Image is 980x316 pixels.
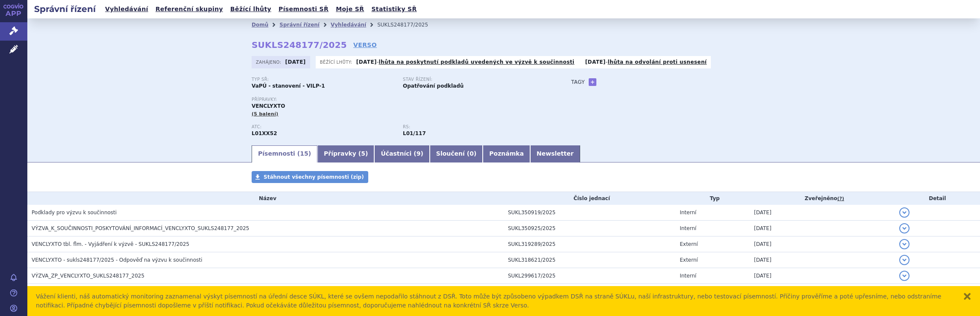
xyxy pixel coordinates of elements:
[504,284,675,300] td: SUKL270288/2025
[252,130,277,136] strong: VENETOKLAX
[504,205,675,221] td: SUKL350919/2025
[504,221,675,236] td: SUKL350925/2025
[36,292,954,310] div: Vážení klienti, náš automatický monitoring zaznamenal výskyt písemností na úřední desce SÚKL, kte...
[750,284,895,300] td: [DATE]
[369,3,419,15] a: Statistiky SŘ
[607,59,707,65] a: lhůta na odvolání proti usnesení
[252,111,279,117] span: (5 balení)
[279,22,320,28] a: Správní řízení
[504,252,675,268] td: SUKL318621/2025
[252,145,317,162] a: Písemnosti (15)
[837,196,844,202] abbr: (?)
[103,3,151,15] a: Vyhledávání
[680,225,696,231] span: Interní
[32,210,117,216] span: Podklady pro výzvu k součinnosti
[32,257,202,263] span: VENCLYXTO - sukls248177/2025 - Odpověď na výzvu k součinnosti
[750,268,895,284] td: [DATE]
[353,41,377,49] a: VERSO
[963,292,971,301] button: zavřít
[899,223,910,233] button: detail
[680,273,696,279] span: Interní
[680,241,698,247] span: Externí
[403,77,546,82] p: Stav řízení:
[252,171,368,183] a: Stáhnout všechny písemnosti (zip)
[256,59,283,65] span: Zahájeno:
[32,241,189,247] span: VENCLYXTO tbl. flm. - Vyjádření k výzvě - SUKLS248177/2025
[750,221,895,236] td: [DATE]
[899,239,910,249] button: detail
[331,22,366,28] a: Vyhledávání
[276,3,331,15] a: Písemnosti SŘ
[379,59,575,65] a: lhůta na poskytnutí podkladů uvedených ve výzvě k součinnosti
[899,255,910,265] button: detail
[252,124,394,130] p: ATC:
[571,77,585,87] h3: Tagy
[228,3,274,15] a: Běžící lhůty
[675,192,750,205] th: Typ
[750,205,895,221] td: [DATE]
[32,273,144,279] span: VÝZVA_ZP_VENCLYXTO_SUKLS248177_2025
[317,145,374,162] a: Přípravky (5)
[483,145,530,162] a: Poznámka
[252,83,325,89] strong: VaPÚ - stanovení - VILP-1
[153,3,226,15] a: Referenční skupiny
[504,268,675,284] td: SUKL299617/2025
[27,3,103,15] h2: Správní řízení
[585,59,606,65] strong: [DATE]
[403,83,464,89] strong: Opatřování podkladů
[469,150,474,157] span: 0
[750,192,895,205] th: Zveřejněno
[285,59,306,65] strong: [DATE]
[300,150,308,157] span: 15
[504,192,675,205] th: Číslo jednací
[403,124,546,130] p: RS:
[680,257,698,263] span: Externí
[680,210,696,216] span: Interní
[585,59,707,65] p: -
[504,236,675,252] td: SUKL319289/2025
[403,130,426,136] strong: venetoklax
[750,236,895,252] td: [DATE]
[27,192,504,205] th: Název
[589,78,596,86] a: +
[356,59,377,65] strong: [DATE]
[530,145,580,162] a: Newsletter
[32,225,249,231] span: VÝZVA_K_SOUČINNOSTI_POSKYTOVÁNÍ_INFORMACÍ_VENCLYXTO_SUKLS248177_2025
[252,77,394,82] p: Typ SŘ:
[417,150,421,157] span: 9
[252,40,347,50] strong: SUKLS248177/2025
[252,103,285,109] span: VENCLYXTO
[374,145,429,162] a: Účastníci (9)
[899,207,910,218] button: detail
[361,150,365,157] span: 5
[377,18,439,31] li: SUKLS248177/2025
[264,174,364,180] span: Stáhnout všechny písemnosti (zip)
[356,59,575,65] p: -
[750,252,895,268] td: [DATE]
[320,59,354,65] span: Běžící lhůty:
[895,192,980,205] th: Detail
[252,97,554,102] p: Přípravky:
[899,271,910,281] button: detail
[252,22,268,28] a: Domů
[333,3,367,15] a: Moje SŘ
[430,145,483,162] a: Sloučení (0)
